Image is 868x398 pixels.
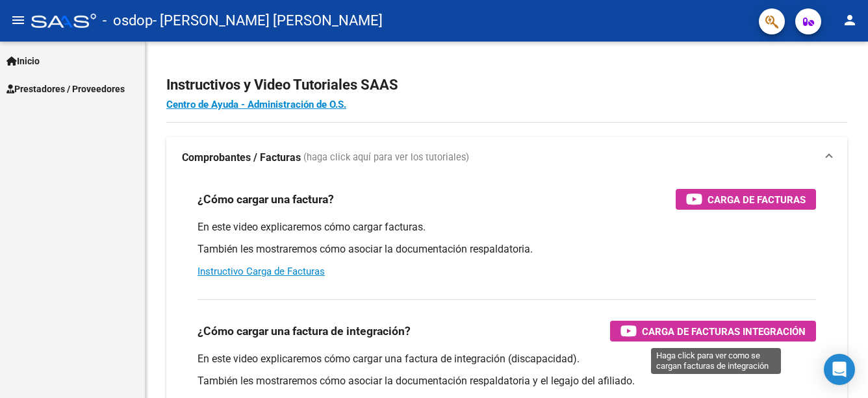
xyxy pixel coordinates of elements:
strong: Comprobantes / Facturas [182,151,301,165]
div: Open Intercom Messenger [824,354,855,385]
h3: ¿Cómo cargar una factura? [198,190,334,208]
span: (haga click aquí para ver los tutoriales) [303,151,469,165]
button: Carga de Facturas Integración [610,321,816,342]
span: Inicio [6,54,40,68]
p: En este video explicaremos cómo cargar facturas. [198,220,816,234]
a: Centro de Ayuda - Administración de O.S. [166,99,346,110]
mat-expansion-panel-header: Comprobantes / Facturas (haga click aquí para ver los tutoriales) [166,137,847,179]
span: - osdop [103,6,153,35]
span: - [PERSON_NAME] [PERSON_NAME] [153,6,383,35]
h2: Instructivos y Video Tutoriales SAAS [166,73,847,97]
p: También les mostraremos cómo asociar la documentación respaldatoria y el legajo del afiliado. [198,374,816,388]
button: Carga de Facturas [676,189,816,210]
mat-icon: menu [10,12,26,28]
span: Carga de Facturas [708,192,806,208]
p: También les mostraremos cómo asociar la documentación respaldatoria. [198,242,816,256]
p: En este video explicaremos cómo cargar una factura de integración (discapacidad). [198,352,816,366]
h3: ¿Cómo cargar una factura de integración? [198,322,411,340]
span: Prestadores / Proveedores [6,82,125,96]
span: Carga de Facturas Integración [642,323,806,340]
a: Instructivo Carga de Facturas [198,266,325,277]
mat-icon: person [842,12,858,28]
